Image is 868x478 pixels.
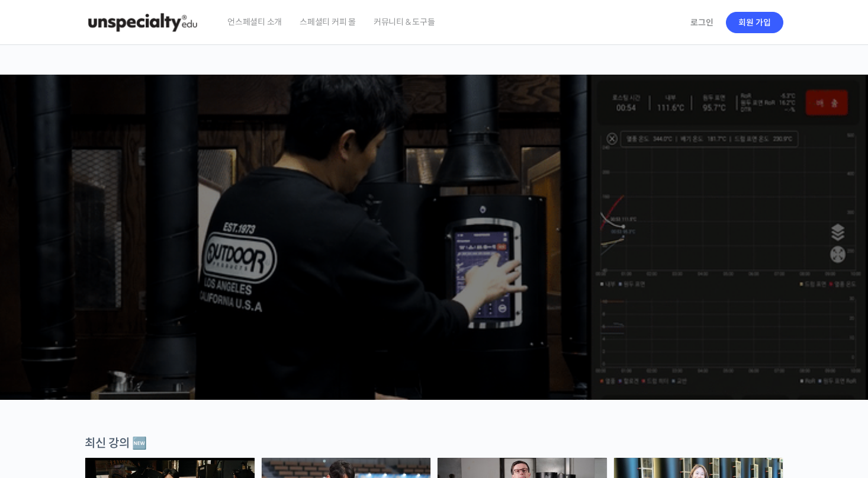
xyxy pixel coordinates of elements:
[12,246,856,263] p: 시간과 장소에 구애받지 않고, 검증된 커리큘럼으로
[683,9,721,36] a: 로그인
[726,12,783,33] a: 회원 가입
[85,435,783,451] div: 최신 강의 🆕
[12,181,856,241] p: [PERSON_NAME]을 다하는 당신을 위해, 최고와 함께 만든 커피 클래스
